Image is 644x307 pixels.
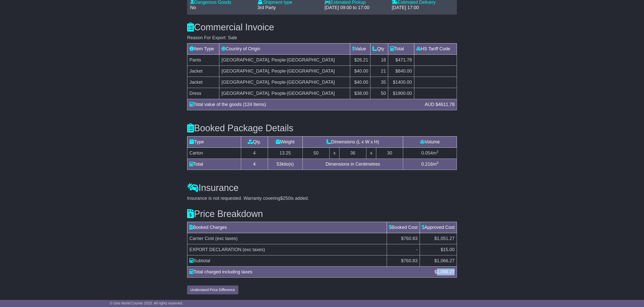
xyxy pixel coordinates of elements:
span: (exc taxes) [215,236,238,241]
td: $40.00 [350,66,370,77]
td: $840.00 [388,66,414,77]
div: Total value of the goods (124 Items) [187,101,422,108]
td: Total [187,159,241,170]
sup: 3 [437,161,439,165]
td: 18 [370,55,388,66]
td: $26.21 [350,55,370,66]
td: HS Tariff Code [414,43,457,55]
span: 1,066.27 [437,269,455,274]
td: Dimensions in Centimetres [302,159,403,170]
td: Approved Cost [420,222,457,233]
td: Booked Charges [187,222,387,233]
td: Item Type [187,43,219,55]
td: $1900.00 [388,88,414,99]
div: AUD $4611.78 [422,101,457,108]
td: [GEOGRAPHIC_DATA], People-[GEOGRAPHIC_DATA] [219,88,350,99]
span: (exc taxes) [243,247,265,252]
td: Country of Origin [219,43,350,55]
span: - [416,247,418,252]
span: No [190,5,196,10]
td: x [366,147,376,159]
td: 36 [339,147,366,159]
td: Qty. [241,136,268,147]
button: Understand Price Difference [187,286,238,294]
h3: Insurance [187,183,457,193]
h3: Price Breakdown [187,209,457,219]
td: Carton [187,147,241,159]
td: Dimensions (L x W x H) [302,136,403,147]
td: Weight [268,136,302,147]
td: Value [350,43,370,55]
td: Dress [187,88,219,99]
td: Subtotal [187,255,387,267]
td: [GEOGRAPHIC_DATA], People-[GEOGRAPHIC_DATA] [219,77,350,88]
h3: Booked Package Details [187,123,457,133]
td: Volume [403,136,457,147]
span: 0.054 [421,150,433,156]
div: $ [432,269,457,275]
span: © One World Courier 2025. All rights reserved. [110,301,183,305]
span: Carrier Cost [189,236,214,241]
td: $40.00 [350,77,370,88]
td: 35 [370,77,388,88]
td: 50 [370,88,388,99]
td: 21 [370,66,388,77]
span: 0.216 [421,162,433,167]
td: $1400.00 [388,77,414,88]
td: $38.00 [350,88,370,99]
div: Insurance is not requested. Warranty covering is added. [187,196,457,201]
span: $250 [280,196,291,201]
span: 3rd Party [257,5,276,10]
span: EXPORT DECLARATION [189,247,241,252]
sup: 3 [437,150,439,153]
div: Total charged including taxes [187,269,432,275]
td: [GEOGRAPHIC_DATA], People-[GEOGRAPHIC_DATA] [219,55,350,66]
div: [DATE] 17:00 [392,5,454,11]
td: Pants [187,55,219,66]
td: 4 [241,147,268,159]
td: Jacket [187,77,219,88]
span: $15.00 [441,247,455,252]
span: $760.83 [401,236,418,241]
td: $ [387,255,420,267]
td: m [403,147,457,159]
h3: Commercial Invoice [187,22,457,32]
td: 4 [241,159,268,170]
span: 53 [277,162,282,167]
td: Type [187,136,241,147]
td: 50 [302,147,329,159]
td: m [403,159,457,170]
td: $ [420,255,457,267]
td: kilo(s) [268,159,302,170]
td: 30 [376,147,403,159]
td: x [329,147,339,159]
td: Total [388,43,414,55]
td: $471.78 [388,55,414,66]
td: Booked Cost [387,222,420,233]
span: 1,066.27 [437,258,455,263]
td: Qty [370,43,388,55]
span: $1,051.27 [434,236,455,241]
td: 13.25 [268,147,302,159]
td: [GEOGRAPHIC_DATA], People-[GEOGRAPHIC_DATA] [219,66,350,77]
div: [DATE] 09:00 to 17:00 [325,5,387,11]
td: Jacket [187,66,219,77]
div: Reason For Export: Sale [187,35,457,41]
span: 760.83 [404,258,418,263]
